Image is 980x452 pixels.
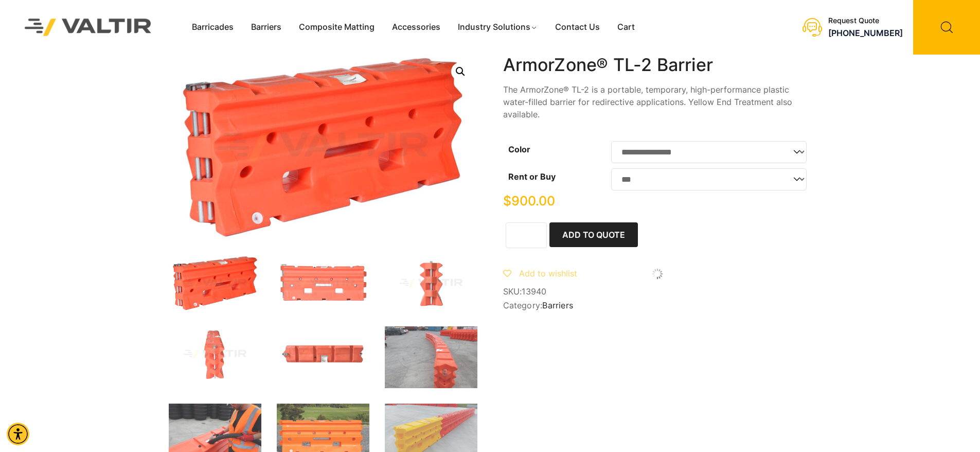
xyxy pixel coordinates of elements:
[506,222,547,248] input: Product quantity
[542,300,573,310] a: Barriers
[290,20,383,35] a: Composite Matting
[508,144,530,154] label: Color
[503,193,555,208] bdi: 900.00
[7,423,29,445] div: Accessibility Menu
[169,326,261,382] img: An orange traffic barrier with a modular design, featuring interlocking sections and a metal conn...
[503,83,812,120] p: The ArmorZone® TL-2 is a portable, temporary, high-performance plastic water-filled barrier for r...
[549,222,638,247] button: Add to Quote
[385,326,477,388] img: A curved line of bright orange traffic barriers on a concrete surface, with additional barriers s...
[503,301,812,310] span: Category:
[11,5,165,49] img: Valtir Rentals
[508,171,556,182] label: Rent or Buy
[503,193,511,208] span: $
[503,55,812,76] h1: ArmorZone® TL-2 Barrier
[277,255,369,311] img: An orange plastic component with various holes and slots, likely used in construction or machinery.
[277,326,369,382] img: An orange highway barrier with markings, featuring a metal attachment point and safety information.
[383,20,449,35] a: Accessories
[828,16,903,25] div: Request Quote
[609,20,644,35] a: Cart
[546,20,609,35] a: Contact Us
[503,287,812,297] span: SKU:
[449,20,546,35] a: Industry Solutions
[828,28,903,38] a: call (888) 496-3625
[451,62,470,81] a: Open this option
[183,20,242,35] a: Barricades
[522,286,546,297] span: 13940
[169,255,261,311] img: An orange traffic barrier with a textured surface and multiple holes for securing or connecting.
[385,255,477,311] img: An orange, zigzag-shaped object with a central metal rod, likely a weight or stabilizer for equip...
[242,20,290,35] a: Barriers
